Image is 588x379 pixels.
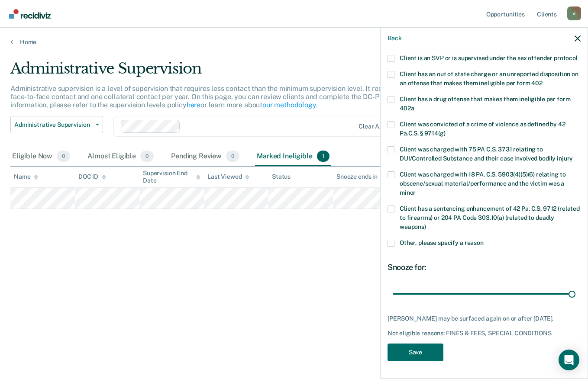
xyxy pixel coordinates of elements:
span: Client was charged with 75 PA C.S. 3731 relating to DUI/Controlled Substance and their case invol... [400,146,573,162]
div: Snooze ends in [336,173,385,180]
span: Client has a sentencing enhancement of 42 Pa. C.S. 9712 (related to firearms) or 204 PA Code 303.... [400,205,580,230]
img: Recidiviz [9,9,51,19]
button: Save [388,344,443,361]
div: d [567,6,581,20]
div: [PERSON_NAME] may be surfaced again on or after [DATE]. [388,315,581,322]
div: Pending Review [169,147,241,166]
span: Client has a drug offense that makes them ineligible per form 402a [400,96,570,112]
p: Administrative supervision is a level of supervision that requires less contact than the minimum ... [10,84,442,109]
span: Client is an SVP or is supervised under the sex offender protocol [400,55,578,61]
div: Open Intercom Messenger [559,350,579,370]
span: Administrative Supervision [14,121,92,128]
a: Home [10,38,578,46]
div: Last Viewed [207,173,249,180]
div: Clear agents [359,123,395,130]
div: Marked Ineligible [255,147,331,166]
span: 1 [317,151,330,162]
span: 0 [140,151,154,162]
div: Supervision End Date [143,170,200,184]
span: Client was charged with 18 PA. C.S. 5903(4)(5)(6) relating to obscene/sexual material/performance... [400,171,565,196]
span: Other, please specify a reason [400,239,484,246]
div: Name [14,173,38,180]
a: our methodology [262,101,316,109]
button: Profile dropdown button [567,6,581,20]
div: Administrative Supervision [10,60,452,84]
div: DOC ID [78,173,106,180]
span: Client has an out of state charge or an unreported disposition on an offense that makes them inel... [400,71,578,87]
span: Client was convicted of a crime of violence as defined by 42 Pa.C.S. § 9714(g) [400,121,565,137]
div: Eligible Now [10,147,72,166]
div: Almost Eligible [86,147,155,166]
span: 0 [57,151,70,162]
button: Back [388,35,401,42]
div: Snooze for: [388,263,581,272]
a: here [187,101,200,109]
div: Not eligible reasons: FINES & FEES, SPECIAL CONDITIONS [388,330,581,337]
div: Status [272,173,291,180]
span: 0 [226,151,239,162]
